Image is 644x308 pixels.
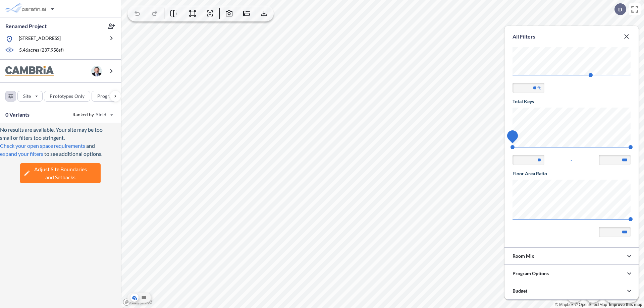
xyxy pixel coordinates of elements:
[513,155,631,165] div: -
[5,66,54,76] img: BrandImage
[140,294,148,302] button: Site Plan
[5,22,47,30] p: Renamed Project
[555,302,574,307] a: Mapbox
[130,294,139,302] button: Aerial View
[19,47,64,54] p: 5.46 acres ( 237,958 sf)
[513,253,534,259] p: Room Mix
[5,111,30,119] p: 0 Variants
[510,133,515,138] span: 74
[513,33,535,41] p: All Filters
[513,170,631,177] h5: Floor Area Ratio
[44,91,90,102] button: Prototypes Only
[513,288,527,294] p: Budget
[20,163,101,183] button: Adjust Site Boundariesand Setbacks
[537,84,541,91] label: ft
[34,165,87,181] span: Adjust Site Boundaries and Setbacks
[609,302,642,307] a: Improve this map
[97,93,116,100] p: Program
[23,93,31,100] p: Site
[123,298,152,306] a: Mapbox homepage
[513,98,631,105] h5: Total Keys
[92,91,128,102] button: Program
[91,66,102,76] img: user logo
[67,109,117,120] button: Ranked by Yield
[17,91,43,102] button: Site
[575,302,607,307] a: OpenStreetMap
[50,93,85,100] p: Prototypes Only
[618,6,622,12] p: D
[513,270,549,277] p: Program Options
[19,35,61,43] p: [STREET_ADDRESS]
[96,111,107,118] span: Yield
